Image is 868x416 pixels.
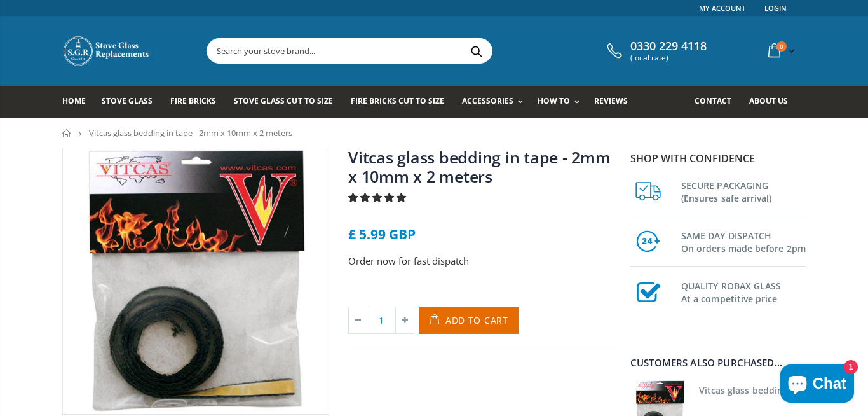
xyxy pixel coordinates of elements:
a: 0 [763,38,797,63]
a: Stove Glass [102,86,162,118]
a: Fire Bricks Cut To Size [351,86,454,118]
a: Reviews [594,86,637,118]
span: Add to Cart [445,314,508,326]
a: 0330 229 4118 (local rate) [604,39,707,62]
span: 0330 229 4118 [630,39,707,53]
inbox-online-store-chat: Shopify online store chat [776,364,858,406]
span: Vitcas glass bedding in tape - 2mm x 10mm x 2 meters [89,127,292,139]
h3: QUALITY ROBAX GLASS At a competitive price [681,277,806,305]
span: 0 [776,41,787,52]
span: £ 5.99 GBP [348,225,416,243]
span: Fire Bricks [170,95,216,106]
a: Stove Glass Cut To Size [234,86,342,118]
span: Contact [695,95,731,106]
a: Home [62,86,95,118]
span: (local rate) [630,53,707,62]
span: How To [538,95,570,106]
span: Reviews [594,95,628,106]
a: Fire Bricks [170,86,226,118]
a: Vitcas glass bedding in tape - 2mm x 10mm x 2 meters [348,146,611,187]
p: Order now for fast dispatch [348,254,615,268]
a: Home [62,129,72,137]
button: Add to Cart [419,307,519,334]
span: Fire Bricks Cut To Size [351,95,444,106]
h3: SECURE PACKAGING (Ensures safe arrival) [681,177,806,205]
span: 4.85 stars [348,191,409,204]
a: Contact [695,86,741,118]
a: Accessories [462,86,529,118]
span: Home [62,95,86,106]
div: Customers also purchased... [630,358,806,368]
a: About us [749,86,797,118]
span: Stove Glass [102,95,153,106]
img: vitcas-stove-tape-self-adhesive-black_800x_crop_center.jpg [63,148,329,414]
span: Stove Glass Cut To Size [234,95,332,106]
a: How To [538,86,586,118]
h3: SAME DAY DISPATCH On orders made before 2pm [681,227,806,255]
button: Search [462,39,491,63]
input: Search your stove brand... [207,39,634,63]
span: About us [749,95,788,106]
img: Stove Glass Replacement [62,35,151,67]
span: Accessories [462,95,513,106]
p: Shop with confidence [630,151,806,166]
